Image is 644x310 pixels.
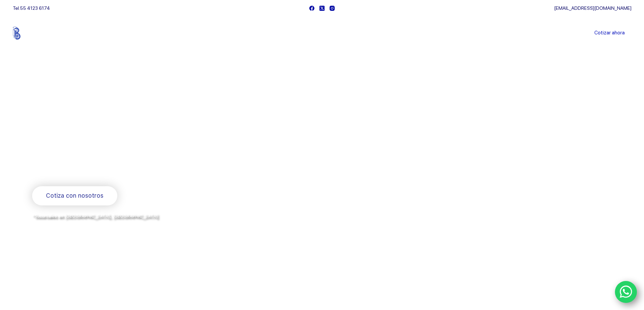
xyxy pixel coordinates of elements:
[309,6,314,11] a: Facebook
[242,16,402,50] nav: Menu Principal
[13,5,50,11] span: Tel.
[588,26,631,40] a: Cotizar ahora
[32,169,166,177] span: Rodamientos y refacciones industriales
[32,214,158,219] span: *Sucursales en [GEOGRAPHIC_DATA], [GEOGRAPHIC_DATA]
[20,5,50,11] a: 55 4123 6174
[32,115,276,162] span: Somos los doctores de la industria
[330,6,335,11] a: Instagram
[319,6,325,11] a: X (Twitter)
[32,101,119,109] span: Bienvenido a Balerytodo®
[615,281,637,303] a: WhatsApp
[13,27,55,39] img: Balerytodo
[32,186,117,205] a: Cotiza con nosotros
[46,191,103,201] span: Cotiza con nosotros
[554,5,631,11] a: [EMAIL_ADDRESS][DOMAIN_NAME]
[32,221,196,226] span: y envíos a todo [GEOGRAPHIC_DATA] por la paquetería de su preferencia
